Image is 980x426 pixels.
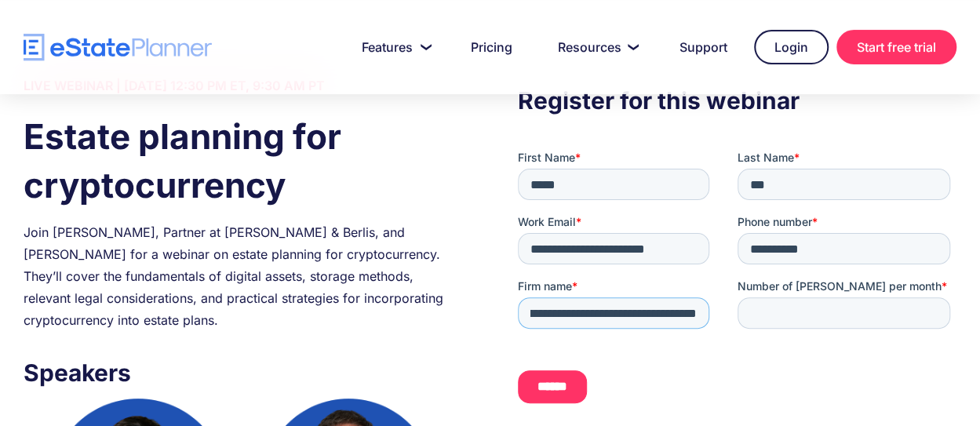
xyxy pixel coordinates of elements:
h3: Register for this webinar [518,82,956,118]
iframe: Form 0 [518,150,956,416]
h3: Speakers [24,355,462,391]
a: Pricing [452,31,531,63]
a: Start free trial [836,30,956,64]
div: Join [PERSON_NAME], Partner at [PERSON_NAME] & Berlis, and [PERSON_NAME] for a webinar on estate ... [24,221,462,331]
a: Features [343,31,444,63]
a: Support [661,31,746,63]
h1: Estate planning for cryptocurrency [24,112,462,209]
a: home [24,34,212,61]
a: Login [754,30,829,64]
a: Resources [539,31,653,63]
